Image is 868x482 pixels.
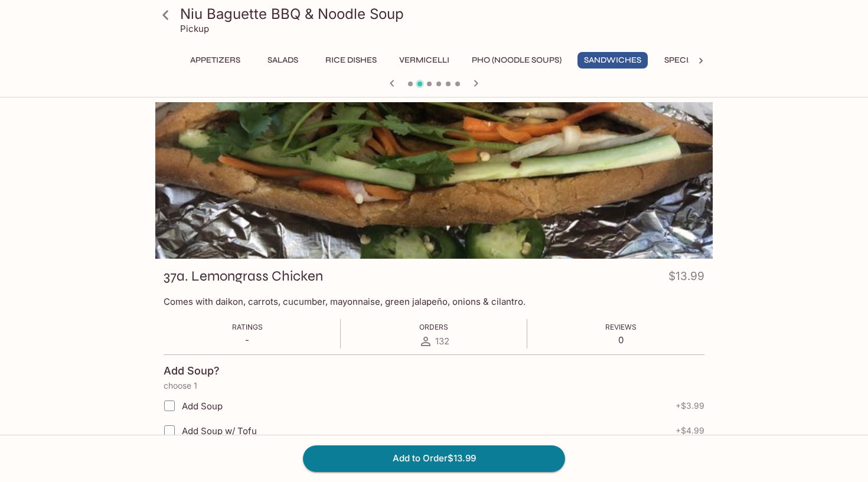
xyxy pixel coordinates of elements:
h3: Niu Baguette BBQ & Noodle Soup [180,5,708,23]
button: Rice Dishes [319,52,383,69]
p: Pickup [180,23,209,34]
h3: 37a. Lemongrass Chicken [164,267,323,285]
span: Reviews [605,323,637,331]
p: choose 1 [164,381,704,390]
span: Add Soup [182,400,223,412]
button: Sandwiches [577,52,648,69]
h4: Add Soup? [164,364,220,377]
button: Appetizers [184,52,247,69]
span: Add Soup w/ Tofu [182,425,257,437]
p: Comes with daikon, carrots, cucumber, mayonnaise, green jalapeño, onions & cilantro. [164,296,704,307]
button: Add to Order$13.99 [303,445,565,471]
span: + $4.99 [676,426,704,435]
h4: $13.99 [668,267,704,290]
span: + $3.99 [676,401,704,411]
span: Ratings [232,323,263,331]
button: Pho (Noodle Soups) [465,52,568,69]
button: Vermicelli [393,52,456,69]
p: - [232,334,263,346]
button: Salads [256,52,309,69]
button: Specials [657,52,710,69]
p: 0 [605,334,637,346]
div: 37a. Lemongrass Chicken [155,102,713,259]
span: Orders [419,323,448,331]
span: 132 [435,336,449,347]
